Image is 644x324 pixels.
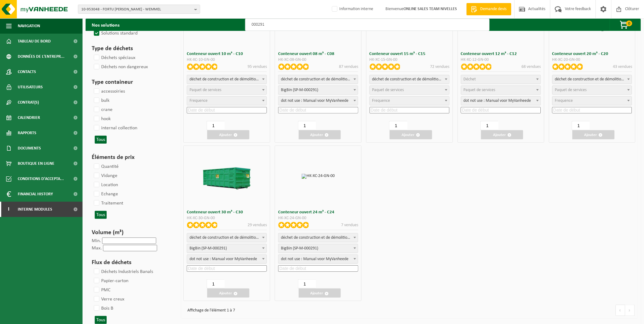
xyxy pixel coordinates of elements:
span: BigBin (SP-M-000291) [278,244,358,253]
span: BigBin (SP-M-000291) [278,244,358,253]
span: Contacts [18,64,36,79]
span: Déchet [464,77,476,82]
span: Frequence [190,98,208,103]
span: Utilisateurs [18,79,43,95]
button: Ajouter [572,130,615,139]
input: Date de début [278,265,358,272]
span: dot not use : Manual voor MyVanheede [278,97,358,105]
h3: Volume (m³) [92,228,172,237]
label: Papier-carton [93,276,128,285]
div: Affichage de l'élément 1 à 7 [184,305,235,316]
span: dot not use : Manual voor MyVanheede [278,255,358,263]
span: déchet de construction et de démolition mélangé (inerte et non inerte) [552,75,632,84]
button: Tous [95,211,107,219]
h3: Conteneur ouvert 10 m³ - C10 [187,52,267,56]
button: Tous [95,316,107,324]
span: Frequence [372,98,390,103]
div: HK-XC-30-GN-00 [187,216,267,220]
span: Interne modules [18,202,52,217]
span: dot not use : Manual voor MyVanheede [187,255,267,264]
label: hook [93,114,111,123]
a: Demande devis [466,3,511,15]
h3: Conteneur ouvert 30 m³ - C30 [187,210,267,215]
span: déchet de construction et de démolition mélangé (inerte et non inerte) [187,75,267,84]
label: bulk [93,96,109,105]
label: crane [93,105,112,114]
label: Verre creux [93,295,124,304]
div: HK-XC-15-GN-00 [370,58,450,62]
span: dot not use : Manual voor MyVanheede [461,96,541,105]
span: Données de l'entrepr... [18,49,64,64]
input: Date de début [187,107,267,113]
h3: Conteneur ouvert 20 m³ - C20 [552,52,632,56]
button: Ajouter [299,289,341,298]
span: Calendrier [18,110,40,125]
label: internal collection [93,123,137,133]
h3: Type de déchets [92,44,172,53]
input: 1 [298,279,316,289]
input: Date de début [187,265,267,272]
span: BigBin (SP-M-000291) [278,86,358,95]
span: déchet de construction et de démolition mélangé (inerte et non inerte) [278,75,358,84]
span: Contrat(s) [18,95,39,110]
label: Max. [92,246,102,251]
span: dot not use : Manual voor MyVanheede [278,255,358,264]
span: déchet de construction et de démolition mélangé (inerte et non inerte) [187,234,267,242]
span: dot not use : Manual voor MyVanheede [461,97,541,105]
label: Déchets spéciaux [93,53,135,62]
button: 10-953048 - FORTU [PERSON_NAME] - WEMMEL [78,5,200,14]
button: 0 [610,19,640,31]
span: BigBin (SP-M-000291) [187,244,267,253]
span: Paquet de services [372,88,404,92]
input: 1 [207,121,225,130]
h3: Éléments de prix [92,153,172,162]
span: BigBin (SP-M-000291) [187,244,267,253]
p: 72 vendues [430,64,450,70]
label: Déchets non dangereux [93,62,148,72]
label: Location [93,180,118,190]
img: HK-XC-30-GN-00 [201,164,253,190]
button: Ajouter [207,130,249,139]
h3: Conteneur ouvert 24 m³ - C24 [278,210,358,215]
label: Min. [92,238,101,243]
p: 29 vendues [248,222,267,228]
label: accessoiries [93,87,125,96]
span: Documents [18,141,41,156]
label: Déchets Industriels Banals [93,267,153,276]
label: Solutions standard [93,29,138,38]
span: dot not use : Manual voor MyVanheede [187,255,267,263]
span: Paquet de services [464,88,495,92]
p: 95 vendues [248,64,267,70]
span: déchet de construction et de démolition mélangé (inerte et non inerte) [278,234,358,242]
span: déchet de construction et de démolition mélangé (inerte et non inerte) [278,75,358,84]
span: 10-953048 - FORTU [PERSON_NAME] - WEMMEL [81,5,192,14]
h2: Nos solutions [86,19,126,31]
span: Demande devis [479,6,508,12]
span: Frequence [555,98,573,103]
input: Date de début [370,107,450,113]
span: Tableau de bord [18,34,51,49]
h3: Conteneur ouvert 08 m³ - C08 [278,52,358,56]
span: Boutique en ligne [18,156,54,171]
button: Ajouter [299,130,341,139]
span: dot not use : Manual voor MyVanheede [278,96,358,105]
span: déchet de construction et de démolition mélangé (inerte et non inerte) [553,75,632,84]
div: HK-XC-08-GN-00 [278,58,358,62]
h3: Conteneur ouvert 15 m³ - C15 [370,52,450,56]
span: I [6,202,12,217]
span: Paquet de services [190,88,221,92]
button: Ajouter [481,130,523,139]
label: Bois B [93,304,113,313]
label: Quantité [93,162,119,171]
label: Vidange [93,171,117,180]
button: Ajouter [390,130,432,139]
input: Date de début [278,107,358,113]
h3: Type containeur [92,78,172,87]
span: Conditions d'accepta... [18,171,64,186]
div: HK-XC-24-GN-00 [278,216,358,220]
p: 43 vendues [613,64,632,70]
h3: Flux de déchets [92,258,172,267]
span: déchet de construction et de démolition mélangé (inerte et non inerte) [187,233,267,242]
input: Date de début [461,107,541,113]
label: Traitement [93,199,123,208]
